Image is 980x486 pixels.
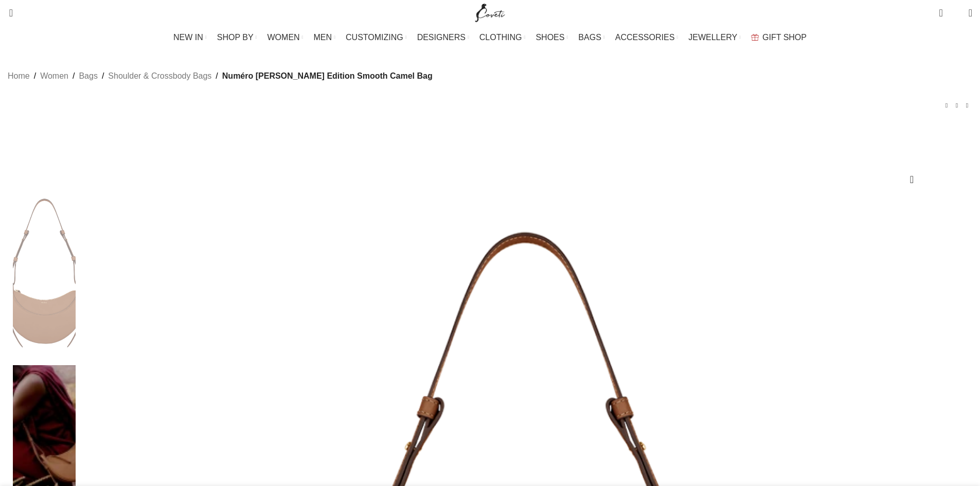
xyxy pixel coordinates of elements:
a: CUSTOMIZING [346,27,407,48]
span: ACCESSORIES [615,32,675,42]
span: NEW IN [173,32,203,42]
span: Numéro [PERSON_NAME] Edition Smooth Camel Bag [222,69,433,83]
span: BAGS [578,32,601,42]
a: BAGS [578,27,604,48]
a: ACCESSORIES [615,27,679,48]
span: SHOES [536,32,564,42]
span: GIFT SHOP [762,32,807,42]
a: SHOES [536,27,568,48]
a: Women [40,69,68,83]
a: GIFT SHOP [751,27,807,48]
a: Previous product [941,100,952,111]
a: DESIGNERS [417,27,469,48]
span: WOMEN [268,32,300,42]
span: MEN [314,32,332,42]
nav: Breadcrumb [8,69,433,83]
a: Shoulder & Crossbody Bags [108,69,211,83]
span: DESIGNERS [417,32,466,42]
img: Polene [13,191,76,360]
span: CUSTOMIZING [346,32,403,42]
a: MEN [314,27,335,48]
a: CLOTHING [479,27,526,48]
div: Main navigation [3,27,977,48]
a: SHOP BY [217,27,257,48]
a: Next product [962,100,972,111]
a: Bags [79,69,97,83]
a: Home [8,69,30,83]
a: Site logo [473,8,507,16]
div: My Wishlist [951,3,961,23]
span: JEWELLERY [688,32,737,42]
a: Search [3,3,13,23]
img: GiftBag [751,34,759,41]
a: NEW IN [173,27,207,48]
span: CLOTHING [479,32,522,42]
span: 0 [940,5,948,13]
a: WOMEN [268,27,304,48]
span: SHOP BY [217,32,254,42]
a: JEWELLERY [688,27,741,48]
span: 0 [953,10,960,18]
a: 0 [934,3,948,23]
